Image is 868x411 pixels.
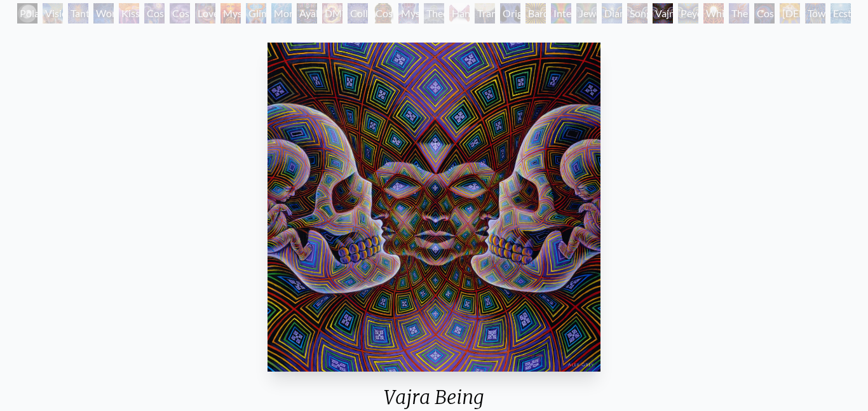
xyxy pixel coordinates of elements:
[627,3,648,24] div: Song of Vajra Being
[170,3,190,24] div: Cosmic Artist
[268,43,600,372] img: Vajra-Being-2005-Alex-Grey-watermarked.jpg
[831,3,851,24] div: Ecstasy
[780,3,800,24] div: [DEMOGRAPHIC_DATA]
[43,3,63,24] div: Visionary Origin of Language
[703,3,724,24] div: White Light
[322,3,342,24] div: DMT - The Spirit Molecule
[398,3,419,24] div: Mystic Eye
[144,3,165,24] div: Cosmic Creativity
[500,3,520,24] div: Original Face
[805,3,825,24] div: Toward the One
[526,3,546,24] div: Bardo Being
[119,3,139,24] div: Kiss of the [MEDICAL_DATA]
[754,3,775,24] div: Cosmic Consciousness
[68,3,88,24] div: Tantra
[475,3,495,24] div: Transfiguration
[373,3,393,24] div: Cosmic [DEMOGRAPHIC_DATA]
[653,3,673,24] div: Vajra Being
[449,3,470,24] div: Hands that See
[551,3,571,24] div: Interbeing
[17,3,37,24] div: Polar Unity Spiral
[195,3,215,24] div: Love is a Cosmic Force
[93,3,114,24] div: Wonder
[271,3,292,24] div: Monochord
[729,3,749,24] div: The Great Turn
[297,3,317,24] div: Ayahuasca Visitation
[246,3,266,24] div: Glimpsing the Empyrean
[348,3,368,24] div: Collective Vision
[678,3,698,24] div: Peyote Being
[424,3,444,24] div: Theologue
[602,3,622,24] div: Diamond Being
[576,3,597,24] div: Jewel Being
[220,3,241,24] div: Mysteriosa 2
